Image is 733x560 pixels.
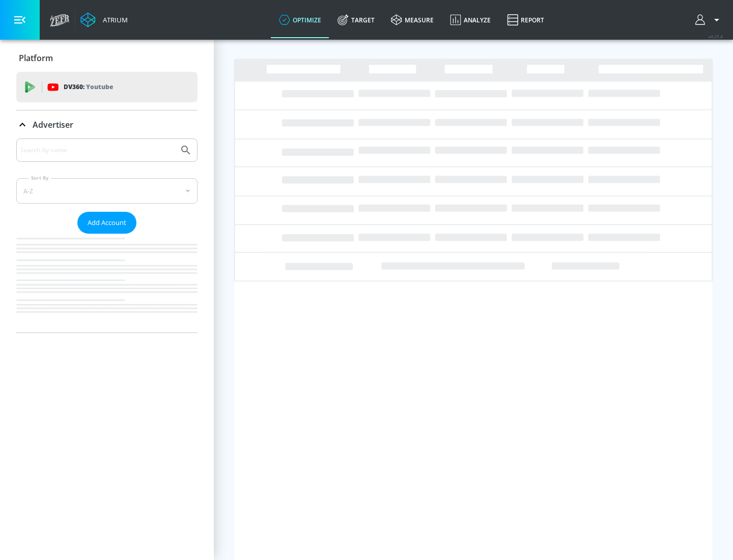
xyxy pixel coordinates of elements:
p: Advertiser [33,119,73,130]
nav: list of Advertiser [16,234,198,332]
div: Platform [16,44,198,72]
div: DV360: Youtube [16,72,198,102]
input: Search by name [20,144,175,157]
a: optimize [271,2,329,38]
div: Advertiser [16,138,198,332]
a: Report [499,2,552,38]
div: Atrium [99,15,128,24]
a: Analyze [442,2,499,38]
div: Advertiser [16,110,198,139]
div: A-Z [16,178,198,204]
p: Youtube [86,81,113,92]
a: measure [383,2,442,38]
p: DV360: [64,81,113,93]
label: Sort By [29,175,51,181]
span: Add Account [88,217,126,229]
a: Atrium [80,12,128,27]
button: Add Account [77,212,136,234]
span: v 4.25.4 [709,34,723,39]
a: Target [329,2,383,38]
p: Platform [19,52,53,64]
